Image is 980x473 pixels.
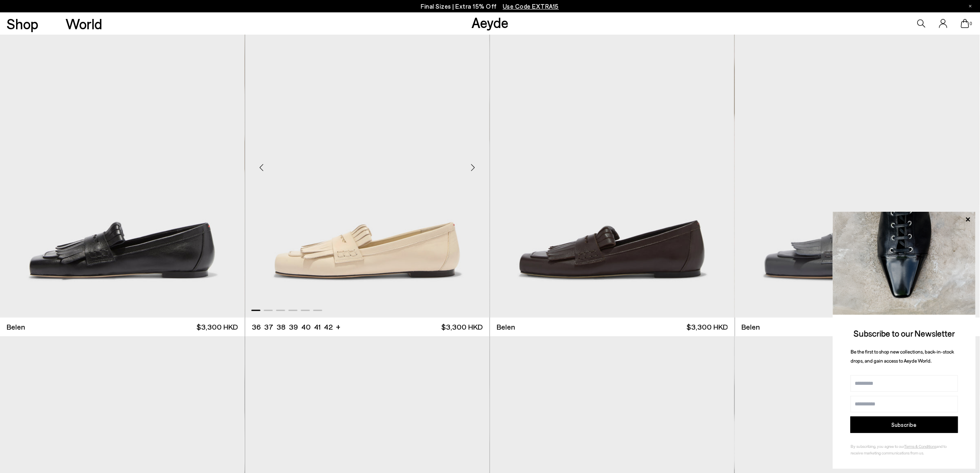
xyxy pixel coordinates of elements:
img: Belen Tassel Loafers [245,11,490,318]
span: 0 [969,21,973,26]
li: 41 [314,322,321,332]
span: Belen [742,322,760,332]
a: 6 / 6 1 / 6 2 / 6 3 / 6 4 / 6 5 / 6 6 / 6 1 / 6 Next slide Previous slide [245,11,490,318]
div: 2 / 6 [734,11,979,318]
div: Previous slide [249,155,274,180]
div: 2 / 6 [490,11,734,318]
div: 2 / 6 [244,11,489,318]
img: Belen Tassel Loafers [244,11,489,318]
span: Be the first to shop new collections, back-in-stock drops, and gain access to Aeyde World. [851,349,954,364]
li: + [336,321,340,332]
span: $3,300 HKD [687,322,728,332]
div: 1 / 6 [245,11,490,318]
a: 6 / 6 1 / 6 2 / 6 3 / 6 4 / 6 5 / 6 6 / 6 1 / 6 Next slide Previous slide [490,11,735,318]
img: ca3f721fb6ff708a270709c41d776025.jpg [833,212,976,315]
span: Navigate to /collections/ss25-final-sizes [503,2,559,10]
span: Belen [7,322,25,332]
img: Belen Tassel Loafers [734,11,979,318]
span: Belen [497,322,515,332]
a: Shop [7,16,38,31]
span: $3,300 HKD [197,322,238,332]
li: 40 [301,322,311,332]
img: Belen Tassel Loafers [490,11,734,318]
span: $3,300 HKD [442,322,483,332]
p: Final Sizes | Extra 15% Off [421,1,559,12]
li: 42 [324,322,333,332]
a: 36 37 38 39 40 41 42 + $3,300 HKD [245,318,490,336]
span: Subscribe to our Newsletter [854,328,955,338]
a: World [66,16,102,31]
a: Aeyde [471,14,509,31]
button: Subscribe [851,417,958,433]
img: Belen Tassel Loafers [490,11,734,318]
li: 38 [277,322,286,332]
div: Next slide [461,155,485,180]
div: 1 / 6 [490,11,734,318]
ul: variant [252,322,330,332]
li: 37 [264,322,273,332]
li: 36 [252,322,261,332]
a: Belen $3,300 HKD [490,318,735,336]
a: Terms & Conditions [905,444,937,449]
span: By subscribing, you agree to our [851,444,905,449]
li: 39 [289,322,298,332]
a: 0 [961,19,969,28]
